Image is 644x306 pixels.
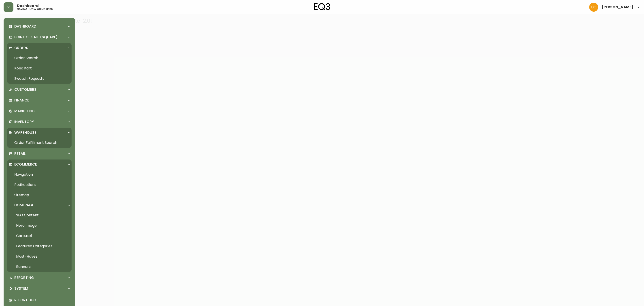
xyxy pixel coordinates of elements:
div: Warehouse [7,128,72,138]
div: Point of Sale (Square) [7,32,72,42]
span: [PERSON_NAME] [602,5,633,9]
a: Banners [7,262,72,272]
p: Ecommerce [14,162,37,167]
h5: navigation & quick links [17,8,53,10]
a: Navigation [7,169,72,180]
div: Dashboard [7,22,72,31]
p: Orders [14,45,28,50]
div: Reporting [7,273,72,283]
div: Homepage [7,200,72,210]
p: Inventory [14,119,34,124]
a: Carousel [7,231,72,241]
a: Kona Kart [7,63,72,73]
p: Report Bug [14,298,70,303]
p: Reporting [14,275,34,280]
p: Finance [14,98,29,103]
span: Dashboard [17,4,39,8]
div: Retail [7,149,72,159]
a: Featured Categories [7,241,72,251]
a: Swatch Requests [7,73,72,84]
a: Must-Haves [7,251,72,262]
p: Homepage [14,203,34,208]
div: Report Bug [7,294,72,306]
div: Inventory [7,117,72,127]
a: Redirections [7,180,72,190]
p: Warehouse [14,130,36,135]
p: Customers [14,87,36,92]
a: Order Fulfillment Search [7,138,72,148]
a: SEO Content [7,210,72,220]
a: Sitemap [7,190,72,200]
p: Marketing [14,109,35,114]
div: Marketing [7,106,72,116]
p: Retail [14,151,25,156]
p: System [14,286,28,291]
a: Hero Image [7,220,72,231]
div: Customers [7,85,72,95]
a: Order Search [7,53,72,63]
div: System [7,284,72,293]
div: Ecommerce [7,159,72,169]
img: 7eb451d6983258353faa3212700b340b [589,3,598,12]
img: logo [314,3,330,10]
div: Finance [7,95,72,105]
div: Orders [7,43,72,53]
p: Point of Sale (Square) [14,35,58,40]
p: Dashboard [14,24,36,29]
